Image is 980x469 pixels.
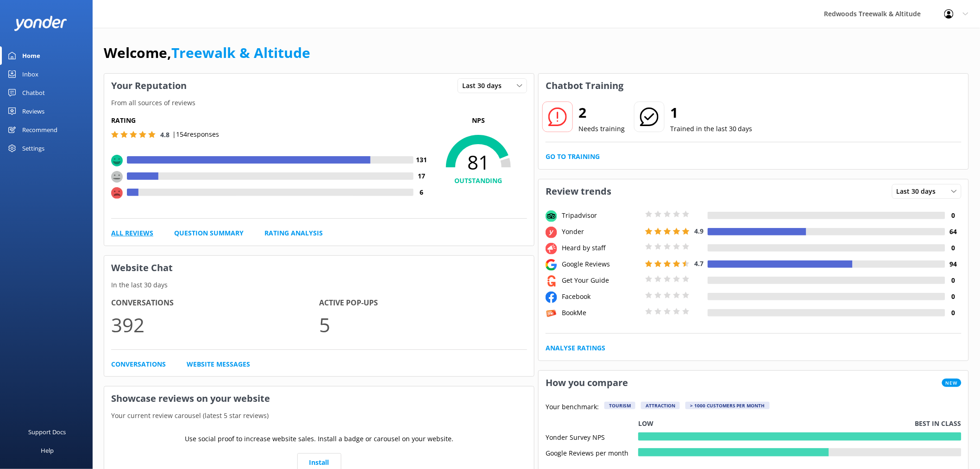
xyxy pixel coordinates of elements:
span: 4.7 [694,259,704,268]
p: Your benchmark: [546,402,599,413]
span: 4.9 [694,227,704,235]
h3: Your Reputation [104,74,194,98]
h4: 64 [945,227,961,237]
div: BookMe [559,308,643,318]
span: 81 [430,151,527,174]
h4: 94 [945,259,961,269]
p: Trained in the last 30 days [670,124,753,134]
a: Treewalk & Altitude [171,43,310,62]
div: Get Your Guide [559,275,643,285]
span: 4.8 [160,130,170,139]
div: Tourism [604,402,635,409]
h4: 0 [945,292,961,302]
div: Inbox [22,65,38,83]
div: Help [41,441,54,460]
p: Low [638,418,653,429]
div: Attraction [641,402,680,409]
p: Use social proof to increase website sales. Install a badge or carousel on your website. [185,434,453,444]
h4: 0 [945,210,961,221]
h2: 1 [670,101,753,124]
div: Home [22,46,40,65]
div: Google Reviews [559,259,643,269]
p: From all sources of reviews [104,98,534,108]
h4: 131 [414,155,430,165]
h1: Welcome, [104,42,310,64]
h2: 2 [578,101,625,124]
p: Your current review carousel (latest 5 star reviews) [104,411,534,421]
div: Chatbot [22,83,45,102]
h4: Active Pop-ups [319,297,527,309]
span: Last 30 days [897,186,942,196]
span: Last 30 days [462,81,507,91]
div: Google Reviews per month [546,448,638,456]
h3: Website Chat [104,256,534,280]
span: New [942,379,961,387]
a: Go to Training [546,152,600,162]
div: Reviews [22,102,44,120]
p: In the last 30 days [104,280,534,290]
a: Website Messages [187,359,250,369]
h5: Rating [111,115,430,126]
p: NPS [430,115,527,126]
h4: 0 [945,275,961,285]
p: Best in class [915,418,961,429]
h4: 0 [945,308,961,318]
div: Support Docs [29,423,66,441]
h3: Chatbot Training [539,74,630,98]
h4: Conversations [111,297,319,309]
img: yonder-white-logo.png [14,16,67,31]
a: All Reviews [111,228,153,238]
p: Needs training [578,124,625,134]
div: Settings [22,139,44,158]
a: Rating Analysis [264,228,323,238]
h3: How you compare [539,371,635,395]
a: Question Summary [174,228,244,238]
a: Conversations [111,359,166,369]
div: Recommend [22,120,57,139]
h3: Review trends [539,179,618,203]
div: Tripadvisor [559,210,643,221]
p: 5 [319,309,527,340]
h4: 0 [945,243,961,253]
h4: 6 [414,187,430,197]
p: 392 [111,309,319,340]
div: Heard by staff [559,243,643,253]
h3: Showcase reviews on your website [104,387,534,411]
a: Analyse Ratings [546,343,605,353]
div: Facebook [559,292,643,302]
h4: OUTSTANDING [430,176,527,186]
p: | 154 responses [172,129,219,139]
div: Yonder Survey NPS [546,432,638,441]
div: > 1000 customers per month [685,402,770,409]
div: Yonder [559,227,643,237]
h4: 17 [414,171,430,181]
